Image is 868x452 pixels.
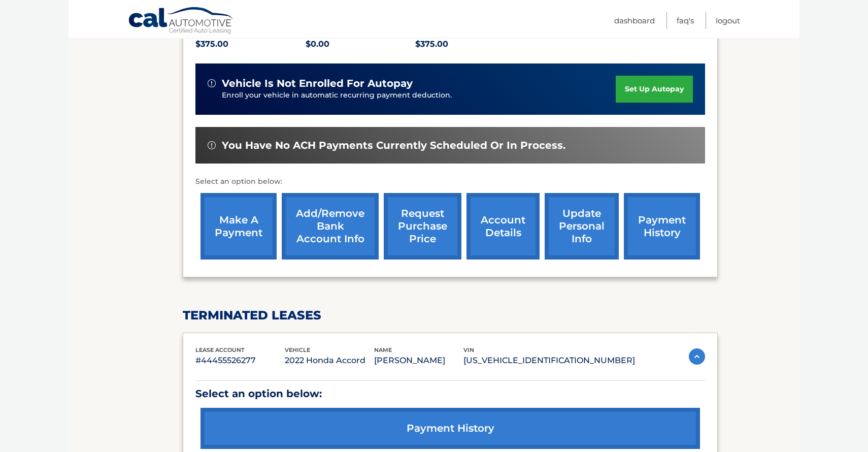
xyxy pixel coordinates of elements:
[195,37,306,51] p: $375.00
[374,353,463,368] p: [PERSON_NAME]
[195,385,705,403] p: Select an option below:
[208,79,216,87] img: alert-white.svg
[222,139,565,152] span: You have no ACH payments currently scheduled or in process.
[195,176,705,188] p: Select an option below:
[128,7,235,36] a: Cal Automotive
[466,193,540,260] a: account details
[614,12,655,29] a: Dashboard
[208,141,216,149] img: alert-white.svg
[222,90,616,101] p: Enroll your vehicle in automatic recurring payment deduction.
[282,193,379,260] a: Add/Remove bank account info
[183,308,718,323] h2: terminated leases
[195,346,245,353] span: lease account
[195,353,285,368] p: #44455526277
[616,76,693,103] a: set up autopay
[306,37,416,51] p: $0.00
[285,353,374,368] p: 2022 Honda Accord
[689,348,705,365] img: accordion-active.svg
[415,37,525,51] p: $375.00
[374,346,392,353] span: name
[545,193,619,260] a: update personal info
[201,408,700,449] a: payment history
[201,193,277,260] a: make a payment
[222,77,413,90] span: vehicle is not enrolled for autopay
[624,193,700,260] a: payment history
[463,353,635,368] p: [US_VEHICLE_IDENTIFICATION_NUMBER]
[384,193,461,260] a: request purchase price
[716,12,740,29] a: Logout
[285,346,310,353] span: vehicle
[677,12,694,29] a: FAQ's
[463,346,474,353] span: vin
